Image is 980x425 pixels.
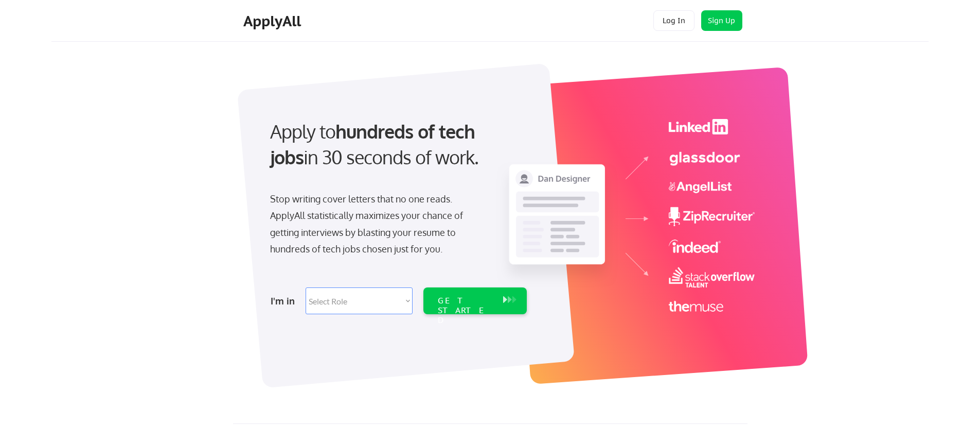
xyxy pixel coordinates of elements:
strong: hundreds of tech jobs [270,120,479,168]
div: I'm in [271,293,299,309]
button: Sign Up [701,10,742,31]
button: Log In [653,10,694,31]
div: GET STARTED [438,296,493,326]
div: ApplyAll [243,12,304,30]
div: Stop writing cover letters that no one reads. ApplyAll statistically maximizes your chance of get... [270,191,482,258]
div: Apply to in 30 seconds of work. [270,118,523,171]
